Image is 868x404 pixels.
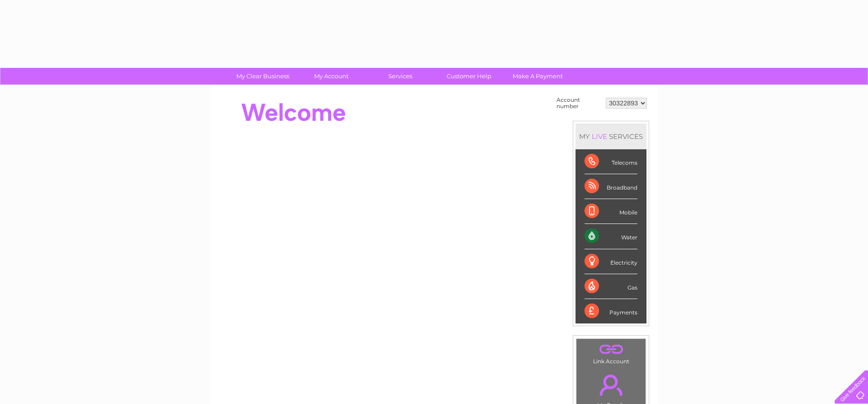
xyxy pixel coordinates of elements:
a: Services [363,68,438,85]
div: Telecoms [585,149,637,174]
div: Gas [585,274,637,299]
div: MY SERVICES [576,124,646,149]
a: . [579,341,643,357]
a: My Account [294,68,369,85]
div: Electricity [585,249,637,274]
div: Water [585,224,637,249]
a: My Clear Business [226,68,300,85]
div: LIVE [590,132,609,141]
div: Mobile [585,199,637,224]
td: Account number [554,95,604,112]
a: Customer Help [432,68,506,85]
td: Link Account [576,338,646,367]
a: . [579,369,643,401]
div: Broadband [585,174,637,199]
a: Make A Payment [500,68,575,85]
div: Payments [585,299,637,323]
